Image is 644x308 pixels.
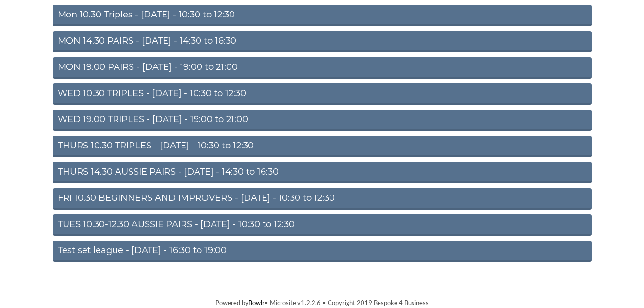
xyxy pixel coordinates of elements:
[215,299,429,307] span: Powered by • Microsite v1.2.2.6 • Copyright 2019 Bespoke 4 Business
[53,214,592,236] a: TUES 10.30-12.30 AUSSIE PAIRS - [DATE] - 10:30 to 12:30
[53,31,592,52] a: MON 14.30 PAIRS - [DATE] - 14:30 to 16:30
[53,188,592,210] a: FRI 10.30 BEGINNERS AND IMPROVERS - [DATE] - 10:30 to 12:30
[53,241,592,262] a: Test set league - [DATE] - 16:30 to 19:00
[53,162,592,183] a: THURS 14.30 AUSSIE PAIRS - [DATE] - 14:30 to 16:30
[248,299,264,307] a: Bowlr
[53,136,592,157] a: THURS 10.30 TRIPLES - [DATE] - 10:30 to 12:30
[53,110,592,131] a: WED 19.00 TRIPLES - [DATE] - 19:00 to 21:00
[53,57,592,79] a: MON 19.00 PAIRS - [DATE] - 19:00 to 21:00
[53,5,592,26] a: Mon 10.30 Triples - [DATE] - 10:30 to 12:30
[53,83,592,105] a: WED 10.30 TRIPLES - [DATE] - 10:30 to 12:30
